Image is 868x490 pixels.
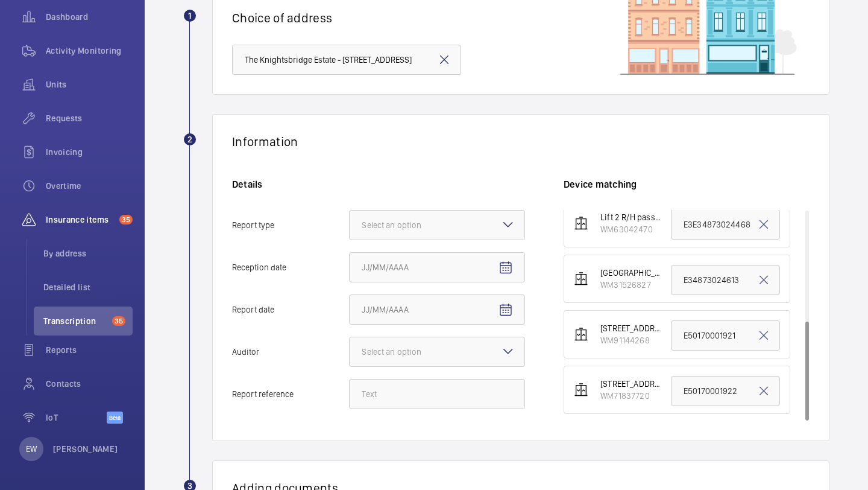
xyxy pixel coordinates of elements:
[600,378,664,390] div: [STREET_ADDRESS]
[671,265,780,295] input: Ref. appearing on the document
[349,252,525,282] input: Reception dateOpen calendar
[600,279,664,291] div: WM31526827
[362,346,451,358] div: Select an option
[232,390,349,398] span: Report reference
[574,383,588,397] img: elevator.svg
[491,253,520,282] button: Open calendar
[46,378,133,390] span: Contacts
[574,272,588,286] img: elevator.svg
[26,443,37,455] p: EW
[232,134,298,149] h1: Information
[600,211,664,223] div: Lift 2 R/H passenger 50 [PERSON_NAME].
[46,112,133,124] span: Requests
[112,316,125,326] span: 35
[107,412,123,424] span: Beta
[232,10,810,25] h1: Choice of address
[232,305,349,314] span: Report date
[671,320,780,351] input: Ref. appearing on the document
[46,11,133,23] span: Dashboard
[600,223,664,235] div: WM63042470
[46,146,133,158] span: Invoicing
[232,45,461,75] input: Type the address
[671,209,780,240] input: Ref. appearing on the document
[53,443,118,455] p: [PERSON_NAME]
[564,178,810,191] h6: Device matching
[600,390,664,402] div: WM71837720
[184,10,196,22] div: 1
[574,216,588,231] img: elevator.svg
[46,78,133,91] span: Units
[491,296,520,325] button: Open calendar
[574,327,588,342] img: elevator.svg
[46,214,115,226] span: Insurance items
[119,215,133,224] span: 35
[43,247,133,259] span: By address
[349,379,525,409] input: Report reference
[600,267,664,279] div: [GEOGRAPHIC_DATA]
[232,178,525,191] h6: Details
[349,294,525,325] input: Report dateOpen calendar
[600,322,664,334] div: [STREET_ADDRESS]
[184,133,196,145] div: 2
[232,348,349,356] span: Auditor
[232,221,349,229] span: Report type
[671,376,780,406] input: Ref. appearing on the document
[46,45,133,57] span: Activity Monitoring
[43,315,107,327] span: Transcription
[46,180,133,192] span: Overtime
[232,263,349,272] span: Reception date
[362,219,451,231] div: Select an option
[46,344,133,356] span: Reports
[46,412,107,424] span: IoT
[600,334,664,346] div: WM91144268
[43,281,133,293] span: Detailed list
